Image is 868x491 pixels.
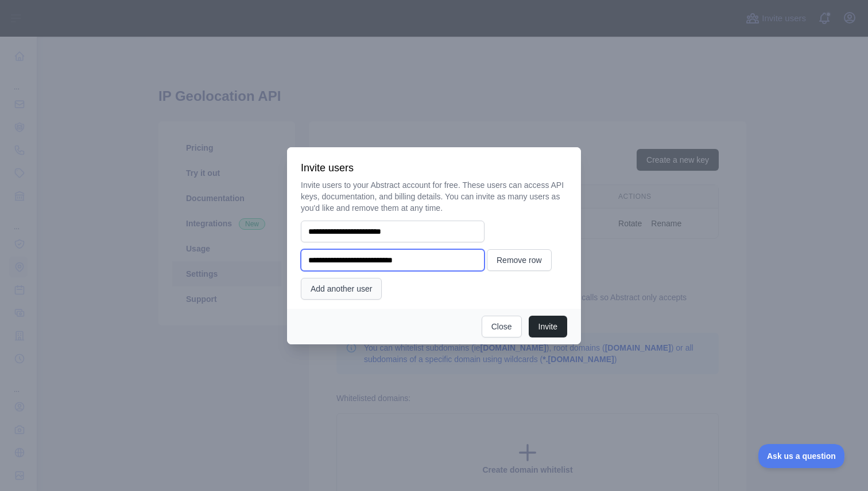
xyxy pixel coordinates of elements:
button: Close [482,316,522,337]
button: Invite [529,316,567,337]
h3: Invite users [301,161,567,175]
button: Add another user [301,278,382,300]
button: Remove row [487,249,552,271]
iframe: Toggle Customer Support [758,444,845,468]
p: Invite users to your Abstract account for free. These users can access API keys, documentation, a... [301,179,567,214]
